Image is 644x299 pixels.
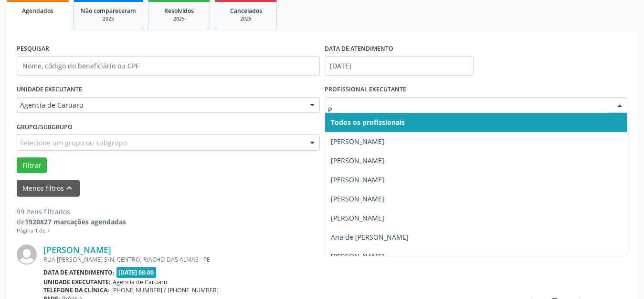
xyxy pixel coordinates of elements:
[43,255,484,264] div: RUA [PERSON_NAME] S\N, CENTRO, RIACHO DAS ALMAS - PE
[164,7,194,15] span: Resolvidos
[22,7,53,15] span: Agendados
[17,82,82,97] label: UNIDADE EXECUTANTE
[25,217,126,226] strong: 1920827 marcações agendadas
[17,217,126,227] div: de
[331,233,409,242] span: Ana de [PERSON_NAME]
[17,42,49,56] label: PESQUISAR
[17,56,320,76] input: Nome, código do beneficiário ou CPF
[222,15,270,22] div: 2025
[20,138,127,148] span: Selecione um grupo ou subgrupo
[81,7,136,15] span: Não compareceram
[43,278,111,286] b: Unidade executante:
[17,157,47,174] button: Filtrar
[331,137,384,146] span: [PERSON_NAME]
[328,100,608,120] input: Selecione um profissional
[17,180,80,197] button: Menos filtroskeyboard_arrow_up
[20,100,300,110] span: Agencia de Caruaru
[325,42,393,56] label: DATA DE ATENDIMENTO
[325,82,406,97] label: PROFISSIONAL EXECUTANTE
[230,7,262,15] span: Cancelados
[331,194,384,203] span: [PERSON_NAME]
[331,156,384,165] span: [PERSON_NAME]
[64,183,74,193] i: keyboard_arrow_up
[113,278,168,286] span: Agencia de Caruaru
[116,267,157,278] span: [DATE] 08:00
[325,56,474,76] input: Selecione um intervalo
[17,227,126,235] div: Página 1 de 7
[331,252,384,261] span: [PERSON_NAME]
[17,120,73,134] label: Grupo/Subgrupo
[81,15,136,22] div: 2025
[155,15,203,22] div: 2025
[331,213,384,222] span: [PERSON_NAME]
[17,244,37,265] img: img
[331,175,384,184] span: [PERSON_NAME]
[43,244,111,255] a: [PERSON_NAME]
[111,286,219,294] span: [PHONE_NUMBER] / [PHONE_NUMBER]
[17,207,126,217] div: 99 itens filtrados
[43,286,109,294] b: Telefone da clínica:
[43,268,115,277] b: Data de atendimento:
[331,118,405,127] span: Todos os profissionais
